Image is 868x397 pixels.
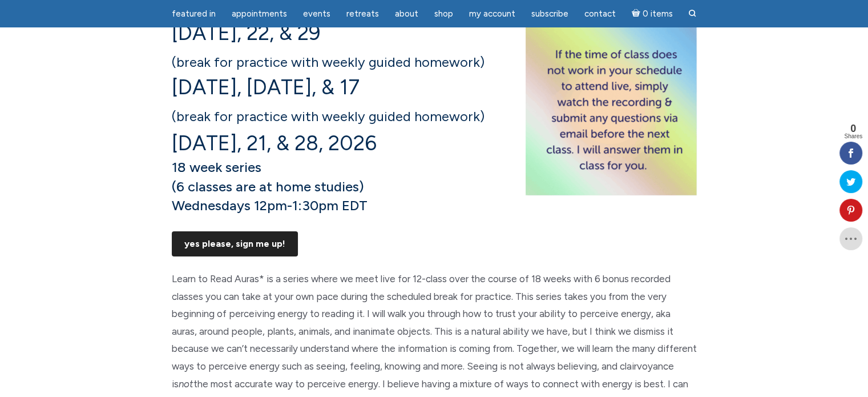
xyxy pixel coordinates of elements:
a: Yes Please, Sign Me UP! [172,231,298,256]
span: About [395,9,418,19]
a: My Account [462,3,522,25]
i: Cart [632,9,643,19]
a: Appointments [225,3,294,25]
span: (break for practice with weekly guided homework) [172,54,485,70]
span: Subscribe [531,9,568,19]
h4: [DATE], [DATE], & 17 [172,47,697,99]
a: featured in [165,3,223,25]
a: Subscribe [524,3,575,25]
span: Appointments [232,9,287,19]
a: Cart0 items [625,2,680,25]
em: not [179,378,193,390]
span: (break for practice with weekly guided homework) [172,108,485,125]
span: My Account [469,9,515,19]
a: About [388,3,425,25]
span: featured in [172,9,216,19]
span: Contact [584,9,616,19]
h4: [DATE], 21, & 28, 2026 [172,131,697,155]
span: Shares [844,134,862,139]
span: 0 [844,123,862,134]
span: 0 items [642,10,672,18]
span: Retreats [346,9,379,19]
span: Events [303,9,330,19]
a: Shop [427,3,460,25]
a: Contact [578,3,623,25]
a: Events [296,3,337,25]
a: Retreats [340,3,386,25]
span: Shop [434,9,453,19]
h5: 18 week series (6 classes are at home studies) Wednesdays 12pm-1:30pm EDT [172,158,697,256]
